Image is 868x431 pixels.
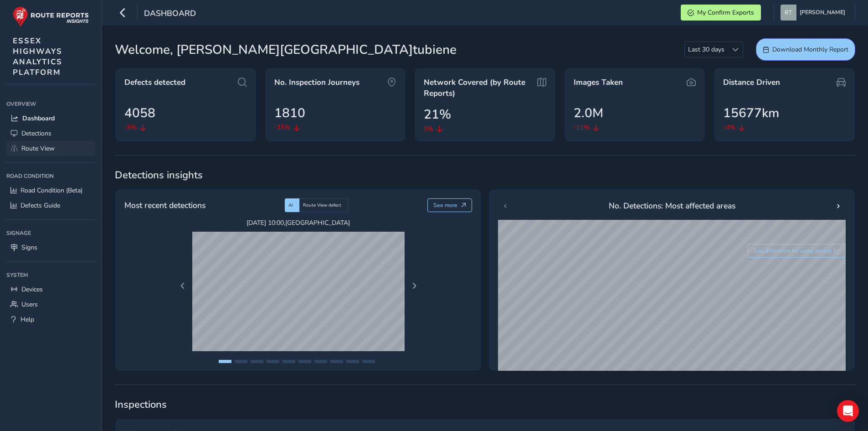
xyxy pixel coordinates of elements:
[13,36,62,78] span: ESSEX HIGHWAYS ANALYTICS PLATFORM
[6,126,95,141] a: Detections
[144,8,196,21] span: Dashboard
[723,123,735,132] span: -4%
[21,186,82,195] span: Road Condition (Beta)
[6,169,95,183] div: Road Condition
[697,8,754,17] span: My Confirm Exports
[192,218,405,227] span: [DATE] 10:00 , [GEOGRAPHIC_DATA]
[267,360,279,363] button: Page 4
[6,312,95,327] a: Help
[754,247,831,254] span: See difference for same period
[21,144,55,153] span: Route View
[13,6,89,27] img: rr logo
[21,315,34,324] span: Help
[6,111,95,126] a: Dashboard
[235,360,247,363] button: Page 2
[685,42,728,57] span: Last 30 days
[427,198,473,212] button: See more
[800,5,845,21] span: [PERSON_NAME]
[314,360,327,363] button: Page 7
[274,104,305,123] span: 1810
[6,268,95,282] div: System
[274,77,360,88] span: No. Inspection Journeys
[723,104,779,123] span: 15677km
[6,297,95,312] a: Users
[288,202,293,208] span: AI
[115,40,457,59] span: Welcome, [PERSON_NAME][GEOGRAPHIC_DATA]tubiene
[330,360,343,363] button: Page 8
[303,202,341,208] span: Route View defect
[274,123,290,132] span: -15%
[424,124,433,134] span: 0%
[6,226,95,240] div: Signage
[6,97,95,111] div: Overview
[6,198,95,213] a: Defects Guide
[299,198,348,212] div: Route View defect
[219,360,231,363] button: Page 1
[6,183,95,198] a: Road Condition (Beta)
[124,77,185,88] span: Defects detected
[21,129,51,138] span: Detections
[6,282,95,297] a: Devices
[609,200,735,212] span: No. Detections: Most affected areas
[285,198,299,212] div: AI
[22,114,55,123] span: Dashboard
[424,77,534,99] span: Network Covered (by Route Reports)
[424,105,451,124] span: 21%
[781,5,796,21] img: diamond-layout
[574,123,590,132] span: -11%
[115,398,855,411] span: Inspections
[6,141,95,156] a: Route View
[21,300,38,309] span: Users
[362,360,375,363] button: Page 10
[346,360,359,363] button: Page 9
[6,240,95,255] a: Signs
[781,5,848,21] button: [PERSON_NAME]
[251,360,263,363] button: Page 3
[298,360,311,363] button: Page 6
[408,280,421,292] button: Next Page
[837,400,859,422] div: Open Intercom Messenger
[124,123,137,132] span: -5%
[21,285,43,294] span: Devices
[748,244,846,258] button: See difference for same period
[124,199,205,211] span: Most recent detections
[574,77,623,88] span: Images Taken
[21,201,60,210] span: Defects Guide
[282,360,295,363] button: Page 5
[681,5,761,21] button: My Confirm Exports
[176,280,189,292] button: Previous Page
[115,168,855,182] span: Detections insights
[756,38,855,61] button: Download Monthly Report
[772,45,848,54] span: Download Monthly Report
[723,77,780,88] span: Distance Driven
[574,104,603,123] span: 2.0M
[433,202,457,209] span: See more
[21,243,37,252] span: Signs
[124,104,155,123] span: 4058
